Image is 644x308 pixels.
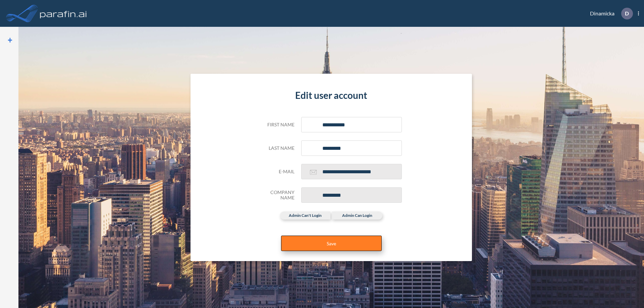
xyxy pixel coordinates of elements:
[280,211,330,220] label: admin can't login
[625,10,629,16] p: D
[261,145,294,151] h5: Last name
[580,8,639,19] div: Dinamicka
[39,7,88,20] img: logo
[261,190,294,201] h5: Company Name
[261,122,294,128] h5: First name
[281,236,382,251] button: Save
[332,211,382,220] label: admin can login
[261,169,294,175] h5: E-mail
[261,90,402,101] h4: Edit user account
